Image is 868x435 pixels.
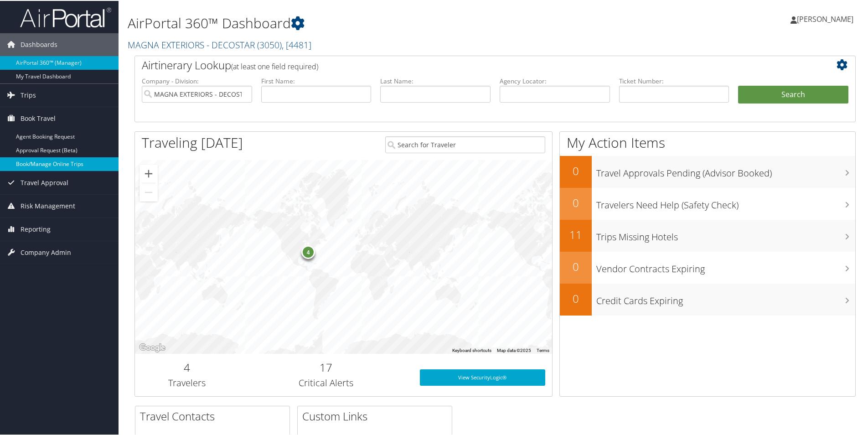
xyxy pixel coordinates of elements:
a: Open this area in Google Maps (opens a new window) [137,341,167,353]
label: Last Name: [380,76,491,85]
button: Zoom in [139,164,158,182]
span: Dashboards [21,32,57,55]
label: Agency Locator: [500,76,610,85]
h3: Vendor Contracts Expiring [596,257,855,274]
a: View SecurityLogic® [420,368,545,385]
a: 11Trips Missing Hotels [560,219,855,251]
h3: Trips Missing Hotels [596,225,855,243]
h2: 0 [560,290,592,306]
h2: 0 [560,258,592,274]
h2: 0 [560,194,592,210]
span: Reporting [21,217,51,240]
h3: Credit Cards Expiring [596,289,855,306]
a: 0Travel Approvals Pending (Advisor Booked) [560,155,855,187]
span: Map data ©2025 [497,347,531,352]
h2: 17 [246,359,406,374]
span: (at least one field required) [231,61,318,71]
a: 0Vendor Contracts Expiring [560,251,855,283]
label: Ticket Number: [619,76,729,85]
span: Risk Management [21,194,75,217]
img: airportal-logo.png [20,6,111,27]
h3: Travelers Need Help (Safety Check) [596,193,855,211]
h1: AirPortal 360™ Dashboard [128,13,618,32]
a: 0Credit Cards Expiring [560,283,855,315]
a: MAGNA EXTERIORS - DECOSTAR [128,38,311,50]
h2: Custom Links [302,408,452,423]
img: Google [137,341,167,353]
label: Company - Division: [142,76,252,85]
h3: Travelers [142,376,232,388]
span: Trips [21,83,36,106]
div: 4 [301,244,315,258]
h2: 0 [560,162,592,178]
button: Zoom out [139,182,158,201]
h3: Travel Approvals Pending (Advisor Booked) [596,161,855,179]
h3: Critical Alerts [246,376,406,388]
h1: Traveling [DATE] [142,132,243,151]
h2: Travel Contacts [140,408,289,423]
h2: 4 [142,359,232,374]
span: ( 3050 ) [257,38,282,50]
span: Company Admin [21,240,71,263]
h2: 11 [560,226,592,242]
span: [PERSON_NAME] [797,13,853,23]
a: 0Travelers Need Help (Safety Check) [560,187,855,219]
a: Terms (opens in new tab) [537,347,549,352]
button: Keyboard shortcuts [452,347,491,353]
label: First Name: [261,76,372,85]
h2: Airtinerary Lookup [142,57,788,72]
button: Search [738,85,848,103]
h1: My Action Items [560,132,855,151]
span: , [ 4481 ] [282,38,311,50]
a: [PERSON_NAME] [790,5,863,32]
span: Travel Approval [21,171,68,193]
span: Book Travel [21,106,56,129]
input: Search for Traveler [385,135,545,152]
